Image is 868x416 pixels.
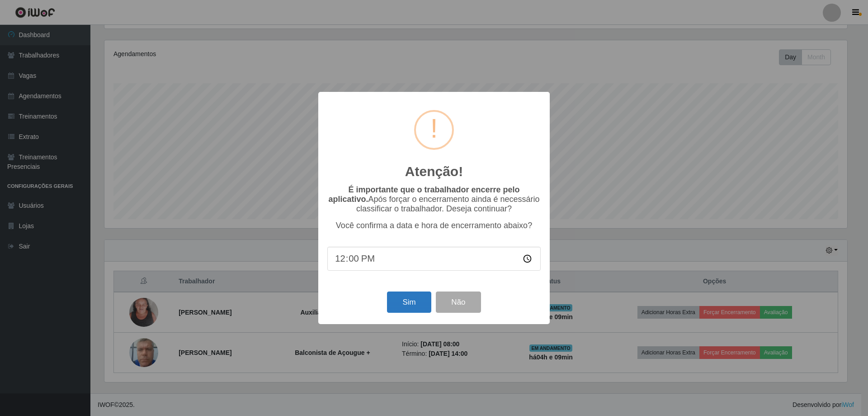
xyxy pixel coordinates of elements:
[436,292,481,313] button: Não
[405,163,463,180] h2: Atenção!
[327,221,541,230] p: Você confirma a data e hora de encerramento abaixo?
[387,292,431,313] button: Sim
[327,185,541,214] p: Após forçar o encerramento ainda é necessário classificar o trabalhador. Deseja continuar?
[328,185,519,204] b: É importante que o trabalhador encerre pelo aplicativo.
